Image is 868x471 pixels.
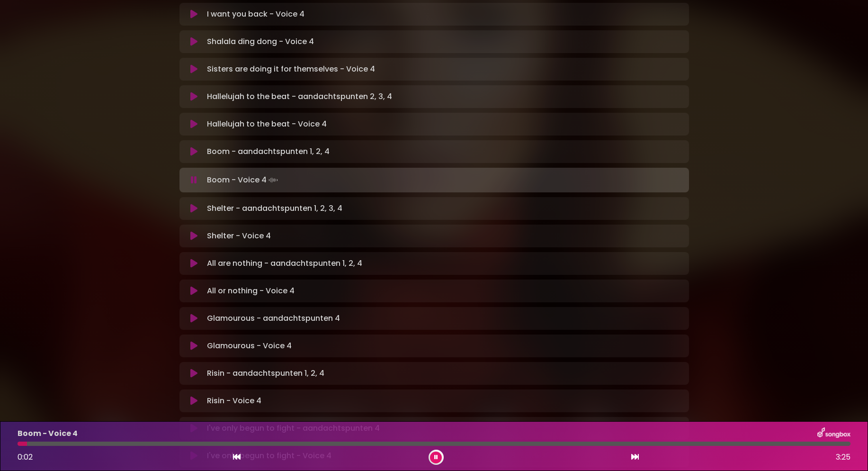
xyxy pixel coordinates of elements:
[207,230,271,242] p: Shelter - Voice 4
[207,285,295,297] p: All or nothing - Voice 4
[207,91,392,102] p: Hallelujah to the beat - aandachtspunten 2, 3, 4
[207,313,340,324] p: Glamourous - aandachtspunten 4
[207,258,362,269] p: All are nothing - aandachtspunten 1, 2, 4
[207,118,327,130] p: Hallelujah to the beat - Voice 4
[207,203,342,214] p: Shelter - aandachtspunten 1, 2, 3, 4
[207,146,330,157] p: Boom - aandachtspunten 1, 2, 4
[207,340,292,352] p: Glamourous - Voice 4
[836,452,850,463] span: 3:25
[18,428,78,439] p: Boom - Voice 4
[817,427,850,440] img: songbox-logo-white.png
[207,36,314,47] p: Shalala ding dong - Voice 4
[207,173,280,187] p: Boom - Voice 4
[207,395,261,407] p: Risin - Voice 4
[267,173,280,187] img: waveform4.gif
[18,452,33,462] span: 0:02
[207,9,304,20] p: I want you back - Voice 4
[207,368,324,379] p: Risin - aandachtspunten 1, 2, 4
[207,63,375,75] p: Sisters are doing it for themselves - Voice 4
